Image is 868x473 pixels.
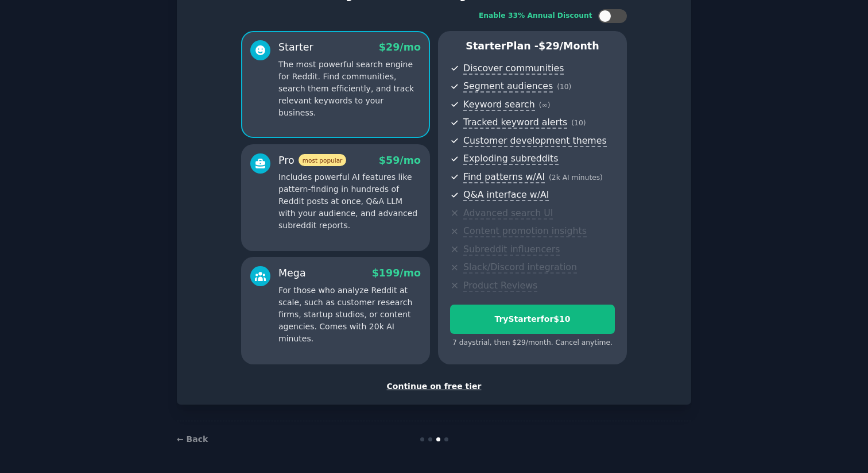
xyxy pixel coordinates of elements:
[463,99,535,111] span: Keyword search
[539,101,551,109] span: ( ∞ )
[177,434,208,444] a: ← Back
[450,338,615,348] div: 7 days trial, then $ 29 /month . Cancel anytime.
[278,266,306,280] div: Mega
[450,39,615,53] p: Starter Plan -
[479,11,592,21] div: Enable 33% Annual Discount
[463,225,587,237] span: Content promotion insights
[463,80,553,93] span: Segment audiences
[463,171,545,183] span: Find patterns w/AI
[278,171,421,232] p: Includes powerful AI features like pattern-finding in hundreds of Reddit posts at once, Q&A LLM w...
[571,119,586,127] span: ( 10 )
[463,153,558,165] span: Exploding subreddits
[299,154,347,166] span: most popular
[538,40,599,52] span: $ 29 /month
[189,380,679,393] div: Continue on free tier
[278,153,346,168] div: Pro
[557,83,571,91] span: ( 10 )
[463,280,537,292] span: Product Reviews
[379,41,421,53] span: $ 29 /mo
[463,135,607,147] span: Customer development themes
[372,267,421,279] span: $ 199 /mo
[549,174,603,182] span: ( 2k AI minutes )
[463,244,560,256] span: Subreddit influencers
[463,189,549,201] span: Q&A interface w/AI
[278,284,421,345] p: For those who analyze Reddit at scale, such as customer research firms, startup studios, or conte...
[463,117,567,129] span: Tracked keyword alerts
[278,59,421,119] p: The most powerful search engine for Reddit. Find communities, search them efficiently, and track ...
[278,40,313,55] div: Starter
[463,262,577,274] span: Slack/Discord integration
[463,63,564,75] span: Discover communities
[451,313,614,325] div: Try Starter for $10
[463,207,553,220] span: Advanced search UI
[379,155,421,166] span: $ 59 /mo
[450,305,615,334] button: TryStarterfor$10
